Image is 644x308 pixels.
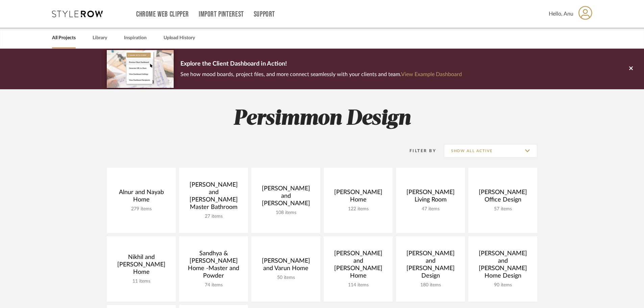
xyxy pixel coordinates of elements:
div: 108 items [257,210,315,216]
a: Inspiration [124,33,147,43]
div: 27 items [184,214,243,219]
div: 74 items [184,282,243,288]
div: [PERSON_NAME] Office Design [474,189,532,206]
a: Support [254,11,275,17]
a: Import Pinterest [199,11,244,17]
div: 47 items [401,206,460,212]
div: 114 items [329,282,387,288]
div: [PERSON_NAME] and [PERSON_NAME] Design [401,250,460,282]
div: Nikhil and [PERSON_NAME] Home [112,254,170,279]
div: [PERSON_NAME] Home [329,189,387,206]
div: Filter By [401,147,436,154]
img: d5d033c5-7b12-40c2-a960-1ecee1989c38.png [107,50,174,88]
div: 180 items [401,282,460,288]
div: Alnur and Nayab Home [112,189,170,206]
div: 279 items [112,206,170,212]
h2: Persimmon Design [79,106,565,132]
div: 50 items [257,275,315,281]
div: [PERSON_NAME] and Varun Home [257,257,315,275]
div: Sandhya & [PERSON_NAME] Home -Master and Powder [184,250,243,282]
div: [PERSON_NAME] Living Room [401,189,460,206]
a: Upload History [164,33,195,43]
div: [PERSON_NAME] and [PERSON_NAME] Home Design [474,250,532,282]
div: 57 items [474,206,532,212]
div: 122 items [329,206,387,212]
div: 11 items [112,279,170,284]
div: [PERSON_NAME] and [PERSON_NAME] [257,185,315,210]
div: 90 items [474,282,532,288]
a: View Example Dashboard [401,72,462,77]
span: Hello, Anu [549,10,573,18]
a: All Projects [52,33,76,43]
a: Library [93,33,107,43]
p: Explore the Client Dashboard in Action! [180,59,462,70]
p: See how mood boards, project files, and more connect seamlessly with your clients and team. [180,70,462,79]
a: Chrome Web Clipper [136,11,189,17]
div: [PERSON_NAME] and [PERSON_NAME] Master Bathroom [184,181,243,214]
div: [PERSON_NAME] and [PERSON_NAME] Home [329,250,387,282]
